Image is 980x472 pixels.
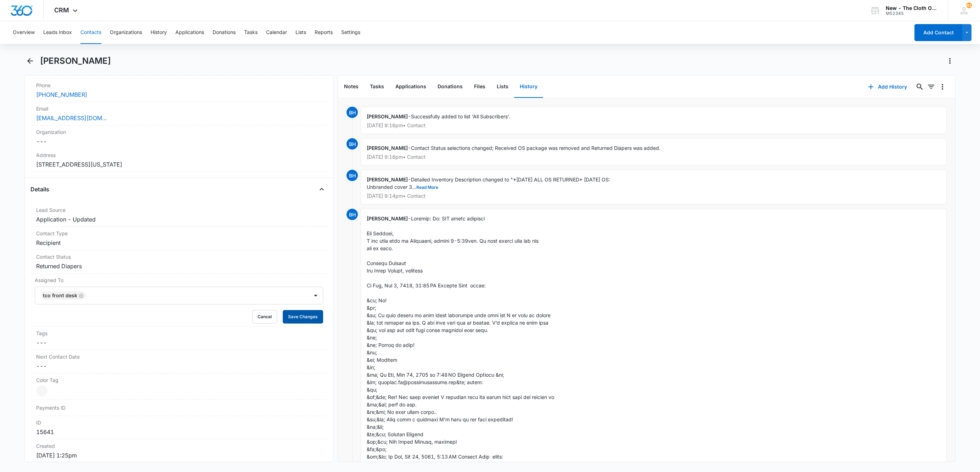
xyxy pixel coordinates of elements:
p: [DATE] 9:14pm • Contact [367,193,941,198]
button: History [151,21,167,44]
div: Organization--- [30,125,327,148]
p: [DATE] 9:16pm • Contact [367,123,941,128]
button: Organizations [110,21,142,44]
div: Address[STREET_ADDRESS][US_STATE] [30,148,327,172]
dd: [DATE] 1:25pm [36,451,322,460]
dd: 15641 [36,428,322,436]
button: Tasks [364,76,390,98]
div: notifications count [966,2,972,8]
dd: [STREET_ADDRESS][US_STATE] [36,160,322,169]
span: CRM [54,6,69,14]
label: Next Contact Date [36,353,322,360]
div: Color Tag [30,373,327,400]
button: Overview [13,21,35,44]
span: BH [347,170,358,181]
button: Lists [295,21,306,44]
div: Payments ID [30,400,327,416]
dd: Returned Diapers [36,262,322,270]
div: Lead SourceApplication - Updated [30,203,327,227]
dt: ID [36,419,322,426]
div: Phone[PHONE_NUMBER] [30,79,327,102]
a: [PHONE_NUMBER] [36,90,87,99]
label: Tags [36,330,322,337]
button: Back [24,55,36,67]
button: Donations [432,76,468,98]
label: Contact Status [36,253,322,260]
span: BH [347,107,358,118]
span: [PERSON_NAME] [367,215,408,221]
label: Organization [36,128,322,136]
dd: Recipient [36,238,322,247]
button: Applications [175,21,204,44]
div: - [361,107,947,134]
span: BH [347,138,358,150]
button: Leads Inbox [43,21,72,44]
label: Assigned To [35,276,323,284]
button: Calendar [266,21,287,44]
div: - [361,138,947,165]
div: account name [886,5,937,11]
p: [DATE] 9:16pm • Contact [367,154,941,159]
dd: --- [36,137,322,146]
label: Address [36,151,322,159]
button: Contacts [80,21,101,44]
button: Notes [338,76,364,98]
button: Read More [416,185,438,190]
label: Email [36,105,322,112]
button: Tasks [244,21,258,44]
div: Remove TCO Front Desk [77,293,84,298]
button: Donations [213,21,236,44]
button: Reports [315,21,333,44]
button: History [514,76,543,98]
span: [PERSON_NAME] [367,145,408,151]
button: Applications [390,76,432,98]
button: Files [468,76,491,98]
dt: Payments ID [36,404,107,411]
label: Lead Source [36,206,322,214]
button: Settings [341,21,360,44]
dd: Application - Updated [36,215,322,224]
button: Actions [944,55,956,67]
div: TCO Front Desk [43,293,77,298]
span: Contact Status selections changed; Received OS package was removed and Returned Diapers was added. [411,145,660,151]
div: Contact TypeRecipient [30,227,327,250]
div: account id [886,11,937,16]
label: Contact Type [36,230,322,237]
button: Search... [914,81,925,92]
h1: [PERSON_NAME] [40,56,111,66]
div: Contact StatusReturned Diapers [30,250,327,274]
dd: --- [36,362,322,370]
label: Color Tag [36,376,322,384]
label: Phone [36,82,322,89]
button: Add History [861,78,914,95]
button: Close [316,184,327,195]
span: Detailed Inventory Description changed to "*[DATE] ALL OS RETURNED* [DATE] OS: Unbranded cover 3... [367,176,612,190]
a: [EMAIL_ADDRESS][DOMAIN_NAME] [36,114,107,122]
button: Lists [491,76,514,98]
span: [PERSON_NAME] [367,113,408,119]
span: 41 [966,2,972,8]
span: Successfully added to list 'All Subscribers'. [411,113,511,119]
button: Add Contact [914,24,962,41]
dd: --- [36,338,322,347]
h4: Details [30,185,49,193]
div: ID15641 [30,416,327,439]
button: Filters [925,81,937,92]
div: Created[DATE] 1:25pm [30,439,327,462]
span: [PERSON_NAME] [367,176,408,182]
button: Cancel [252,310,277,324]
button: Overflow Menu [937,81,948,92]
dt: Created [36,442,322,450]
div: Next Contact Date--- [30,350,327,373]
div: Tags--- [30,327,327,350]
div: Email[EMAIL_ADDRESS][DOMAIN_NAME] [30,102,327,125]
div: - [361,170,947,204]
span: BH [347,209,358,220]
button: Save Changes [283,310,323,324]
